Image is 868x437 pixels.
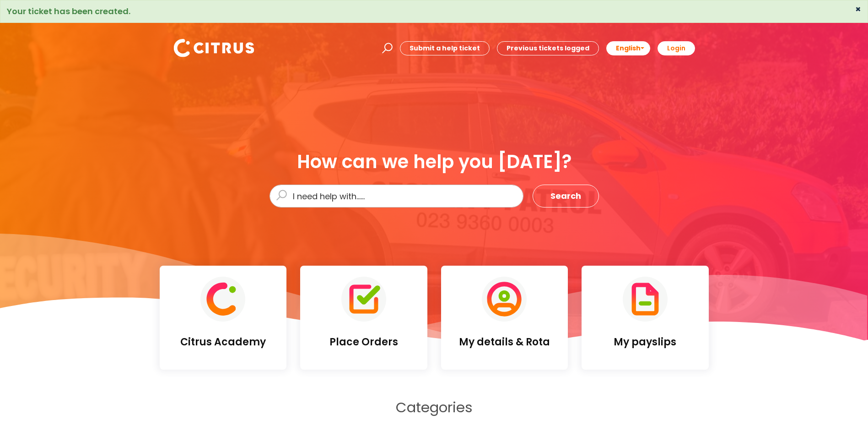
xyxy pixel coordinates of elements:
[448,336,561,348] h4: My details & Rota
[167,336,280,348] h4: Citrus Academy
[855,5,861,13] button: ×
[400,41,490,55] a: Submit a help ticket
[160,266,287,369] a: Citrus Academy
[667,44,685,53] b: Login
[270,152,599,172] div: How can we help you [DATE]?
[160,399,709,416] h2: Categories
[658,41,695,55] a: Login
[533,185,599,208] button: Search
[497,41,599,55] a: Previous tickets logged
[300,266,427,369] a: Place Orders
[441,266,568,369] a: My details & Rota
[589,336,701,348] h4: My payslips
[270,185,523,208] input: I need help with......
[616,44,641,53] span: English
[582,266,709,369] a: My payslips
[307,336,420,348] h4: Place Orders
[550,189,581,203] span: Search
